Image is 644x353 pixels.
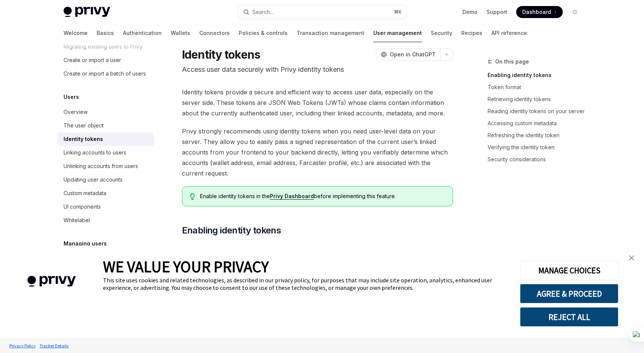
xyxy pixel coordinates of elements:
div: Updating user accounts [64,175,123,184]
span: Open in ChatGPT [390,51,436,58]
a: Create or import a batch of users [58,67,154,80]
span: Enable identity tokens in the before implementing this feature. [200,192,445,200]
div: Linking accounts to users [64,148,126,157]
a: Tracker Details [38,339,70,352]
a: Demo [462,8,477,16]
button: REJECT ALL [520,307,618,327]
div: Unlinking accounts from users [64,162,138,171]
a: Custom metadata [58,186,154,200]
span: ⌘ K [394,9,402,15]
span: WE VALUE YOUR PRIVACY [103,257,269,276]
span: Privy strongly recommends using identity tokens when you need user-level data on your server. The... [182,126,453,179]
div: Custom metadata [64,189,106,198]
button: Open in ChatGPT [376,48,440,61]
div: Create or import a user [64,56,121,65]
a: Enabling identity tokens [488,69,587,81]
a: Basics [97,24,114,42]
a: UI components [58,200,154,214]
button: Toggle dark mode [569,6,581,18]
span: To enable identity tokens for your application: [182,242,453,253]
a: Wallets [171,24,190,42]
span: Dashboard [522,8,551,16]
a: Token format [488,81,587,93]
a: API reference [491,24,527,42]
a: Privy Dashboard [270,193,314,200]
a: Support [486,8,507,16]
h1: Identity tokens [182,48,261,61]
a: Authentication [123,24,162,42]
img: light logo [64,7,110,17]
img: close banner [629,255,634,261]
a: Verifying the identity token [488,141,587,153]
a: The user object [58,119,154,132]
button: Search...⌘K [238,5,406,19]
span: Enabling identity tokens [182,224,281,236]
a: Accessing custom metadata [488,117,587,129]
p: Access user data securely with Privy identity tokens [182,64,453,75]
a: Dashboard [516,6,563,18]
a: Recipes [461,24,482,42]
div: Identity tokens [64,135,103,144]
a: Refreshing the identity token [488,129,587,141]
a: close banner [624,250,639,265]
svg: Tip [190,193,195,200]
a: Policies & controls [239,24,288,42]
div: Overview [64,108,88,117]
div: UI components [64,202,101,211]
a: Identity tokens [58,132,154,146]
a: Reading identity tokens on your server [488,105,587,117]
div: Whitelabel [64,216,90,225]
a: Whitelabel [58,214,154,227]
a: Welcome [64,24,88,42]
div: This site uses cookies and related technologies, as described in our privacy policy, for purposes... [103,276,509,291]
button: MANAGE CHOICES [520,261,618,280]
a: Privacy Policy [8,339,38,352]
a: Create or import a user [58,53,154,67]
div: The user object [64,121,103,130]
div: Search... [252,8,273,17]
a: Security [431,24,452,42]
a: Linking accounts to users [58,146,154,159]
a: Updating user accounts [58,173,154,186]
a: Retrieving identity tokens [488,93,587,105]
img: company logo [11,265,92,298]
a: Connectors [199,24,230,42]
h5: Managing users [64,239,107,248]
div: Create or import a batch of users [64,69,146,78]
a: Unlinking accounts from users [58,159,154,173]
span: On this page [495,57,529,66]
a: Security considerations [488,153,587,165]
a: Overview [58,105,154,119]
span: Identity tokens provide a secure and efficient way to access user data, especially on the server ... [182,87,453,118]
a: Transaction management [297,24,364,42]
button: AGREE & PROCEED [520,284,618,303]
a: User management [373,24,422,42]
h5: Users [64,92,79,102]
